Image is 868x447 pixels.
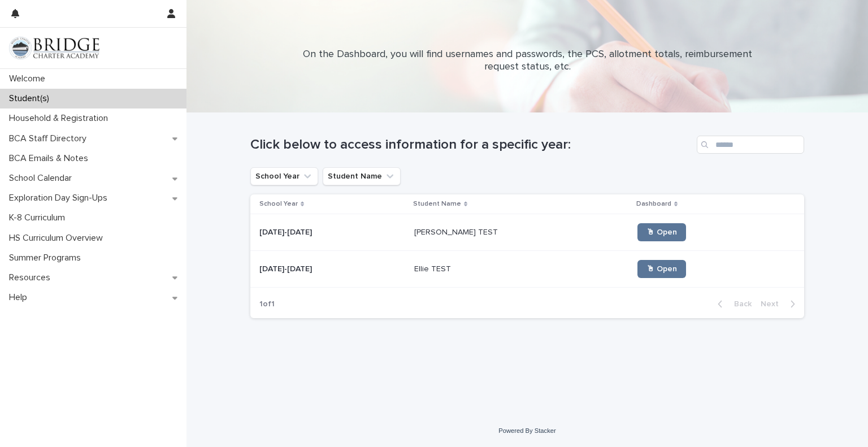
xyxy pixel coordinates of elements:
p: Exploration Day Sign-Ups [5,193,116,203]
span: 🖱 Open [646,228,677,236]
p: On the Dashboard, you will find usernames and passwords, the PCS, allotment totals, reimbursement... [301,49,753,73]
p: [DATE]-[DATE] [259,262,314,274]
p: [DATE]-[DATE] [259,225,314,237]
p: BCA Emails & Notes [5,153,97,164]
h1: Click below to access information for a specific year: [250,137,692,153]
button: School Year [250,167,318,185]
p: Resources [5,272,59,283]
p: BCA Staff Directory [5,133,96,144]
p: Summer Programs [5,253,90,263]
p: Help [5,292,36,303]
tr: [DATE]-[DATE][DATE]-[DATE] [PERSON_NAME] TEST[PERSON_NAME] TEST 🖱 Open [250,214,804,251]
span: Next [761,300,785,308]
p: Welcome [5,73,54,84]
p: Ellie TEST [414,262,453,274]
a: 🖱 Open [637,223,686,241]
p: 1 of 1 [250,290,284,318]
tr: [DATE]-[DATE][DATE]-[DATE] Ellie TESTEllie TEST 🖱 Open [250,251,804,288]
button: Back [709,299,756,309]
p: HS Curriculum Overview [5,233,112,244]
button: Next [756,299,804,309]
a: 🖱 Open [637,260,686,278]
p: [PERSON_NAME] TEST [414,225,500,237]
button: Student Name [323,167,401,185]
p: Dashboard [636,198,671,210]
a: Powered By Stacker [498,427,555,434]
p: Student(s) [5,93,58,104]
p: K-8 Curriculum [5,212,74,223]
span: Back [727,300,752,308]
p: School Year [259,198,298,210]
span: 🖱 Open [646,265,677,273]
p: School Calendar [5,173,81,184]
p: Household & Registration [5,113,117,124]
p: Student Name [413,198,461,210]
img: V1C1m3IdTEidaUdm9Hs0 [9,37,99,59]
input: Search [697,136,804,154]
